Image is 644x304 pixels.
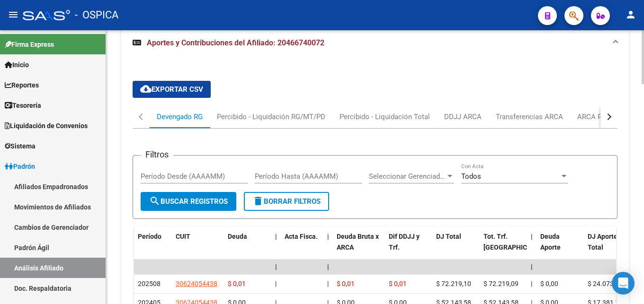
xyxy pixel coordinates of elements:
[275,263,277,270] span: |
[275,280,277,287] span: |
[480,226,527,268] datatable-header-cell: Tot. Trf. Bruto
[285,233,318,240] span: Acta Fisca.
[369,172,446,181] span: Seleccionar Gerenciador
[612,272,635,295] div: Open Intercom Messenger
[224,226,271,268] datatable-header-cell: Deuda
[176,233,190,240] span: CUIT
[149,197,228,206] span: Buscar Registros
[271,226,281,268] datatable-header-cell: |
[244,192,329,211] button: Borrar Filtros
[138,280,161,287] span: 202508
[149,195,161,207] mat-icon: search
[389,280,407,287] span: $ 0,01
[432,226,480,268] datatable-header-cell: DJ Total
[8,9,19,20] mat-icon: menu
[5,80,39,90] span: Reportes
[157,112,203,122] div: Devengado RG
[483,233,548,251] span: Tot. Trf. [GEOGRAPHIC_DATA]
[340,112,430,122] div: Percibido - Liquidación Total
[625,9,636,20] mat-icon: person
[531,280,532,287] span: |
[584,226,631,268] datatable-header-cell: DJ Aporte Total
[5,100,41,111] span: Tesorería
[389,233,420,251] span: Dif DDJJ y Trf.
[531,263,533,270] span: |
[5,161,35,172] span: Padrón
[5,121,88,131] span: Liquidación de Convenios
[540,233,561,251] span: Deuda Aporte
[121,28,629,58] mat-expansion-panel-header: Aportes y Contribuciones del Afiliado: 20466740072
[385,226,432,268] datatable-header-cell: Dif DDJJ y Trf.
[5,60,29,70] span: Inicio
[228,280,246,287] span: $ 0,01
[436,233,461,240] span: DJ Total
[217,112,325,122] div: Percibido - Liquidación RG/MT/PD
[281,226,323,268] datatable-header-cell: Acta Fisca.
[327,280,329,287] span: |
[252,195,264,207] mat-icon: delete
[527,226,537,268] datatable-header-cell: |
[5,141,36,151] span: Sistema
[327,263,329,270] span: |
[537,226,584,268] datatable-header-cell: Deuda Aporte
[275,233,277,240] span: |
[323,226,333,268] datatable-header-cell: |
[333,226,385,268] datatable-header-cell: Deuda Bruta x ARCA
[496,112,563,122] div: Transferencias ARCA
[141,192,236,211] button: Buscar Registros
[531,233,533,240] span: |
[75,5,118,26] span: - OSPICA
[461,172,481,181] span: Todos
[540,280,558,287] span: $ 0,00
[444,112,482,122] div: DDJJ ARCA
[176,280,217,287] span: 30624054438
[147,38,324,47] span: Aportes y Contribuciones del Afiliado: 20466740072
[140,83,152,95] mat-icon: cloud_download
[337,280,355,287] span: $ 0,01
[5,39,54,50] span: Firma Express
[436,280,471,287] span: $ 72.219,10
[588,233,617,251] span: DJ Aporte Total
[327,233,329,240] span: |
[588,280,623,287] span: $ 24.073,03
[133,81,211,98] button: Exportar CSV
[140,85,203,94] span: Exportar CSV
[138,233,161,240] span: Período
[483,280,519,287] span: $ 72.219,09
[228,233,247,240] span: Deuda
[172,226,224,268] datatable-header-cell: CUIT
[141,148,173,161] h3: Filtros
[252,197,321,206] span: Borrar Filtros
[134,226,172,268] datatable-header-cell: Período
[337,233,379,251] span: Deuda Bruta x ARCA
